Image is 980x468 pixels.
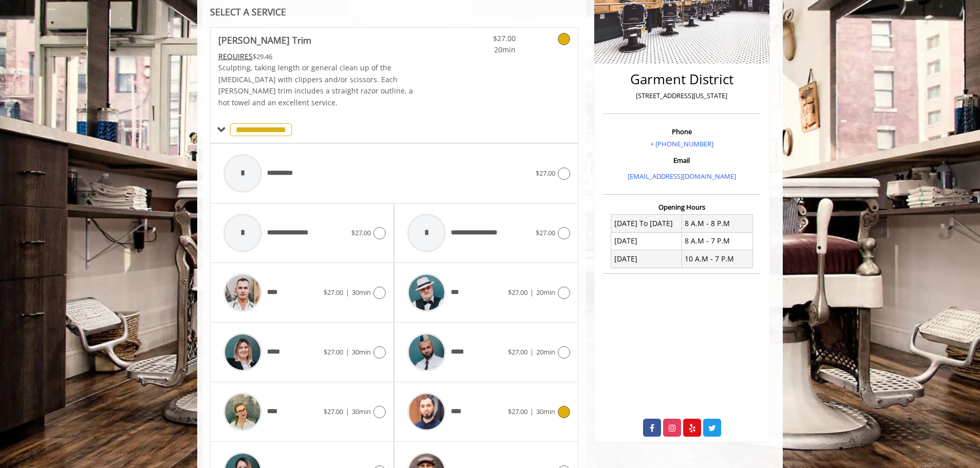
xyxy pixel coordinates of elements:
div: SELECT A SERVICE [210,7,578,17]
span: $27.00 [324,288,343,297]
span: 20min [455,44,516,55]
a: + [PHONE_NUMBER] [650,139,713,148]
span: $27.00 [508,288,527,297]
td: [DATE] To [DATE] [611,215,682,232]
span: $27.00 [536,228,555,237]
span: | [346,288,349,297]
span: $27.00 [324,347,343,357]
span: | [530,407,534,416]
div: $29.46 [218,51,425,62]
b: [PERSON_NAME] Trim [218,33,311,47]
span: This service needs some Advance to be paid before we block your appointment [218,51,253,61]
h3: Opening Hours [603,203,761,211]
span: $27.00 [324,407,343,416]
span: 30min [536,407,555,416]
span: $27.00 [508,407,527,416]
span: 30min [352,407,371,416]
span: 20min [536,347,555,357]
h2: Garment District [606,72,758,87]
td: [DATE] [611,232,682,250]
td: 10 A.M - 7 P.M [682,250,752,268]
h3: Phone [606,128,758,135]
td: [DATE] [611,250,682,268]
span: | [346,407,349,416]
span: 20min [536,288,555,297]
span: 30min [352,288,371,297]
a: [EMAIL_ADDRESS][DOMAIN_NAME] [628,172,736,181]
span: $27.00 [351,228,371,237]
span: | [530,288,534,297]
span: | [530,347,534,357]
p: Sculpting, taking length or general clean up of the [MEDICAL_DATA] with clippers and/or scissors.... [218,62,425,108]
span: | [346,347,349,357]
p: [STREET_ADDRESS][US_STATE] [606,90,758,101]
span: $27.00 [455,33,516,44]
h3: Email [606,157,758,164]
span: $27.00 [508,347,527,357]
span: $27.00 [536,169,555,178]
span: 30min [352,347,371,357]
td: 8 A.M - 8 P.M [682,215,752,232]
td: 8 A.M - 7 P.M [682,232,752,250]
